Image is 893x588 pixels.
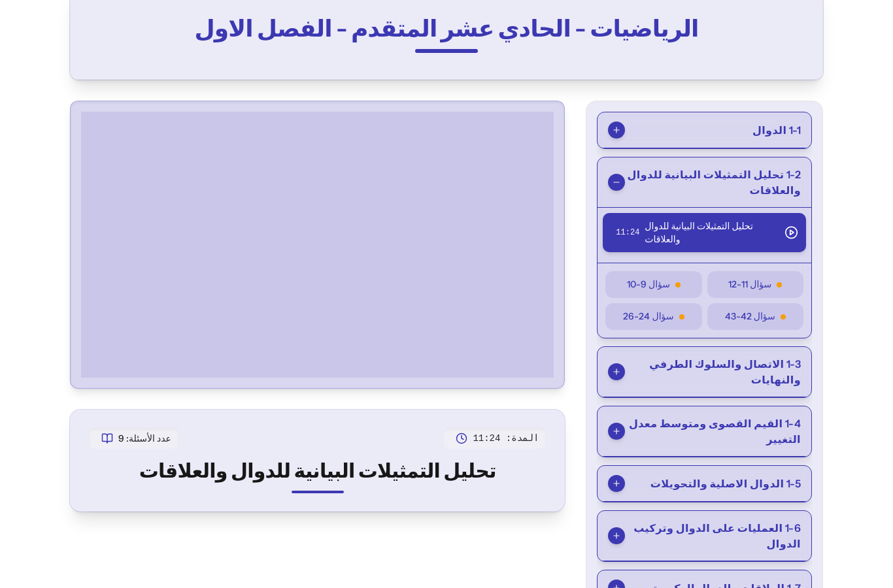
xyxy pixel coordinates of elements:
[598,466,811,502] button: 1-5 الدوال الاصلية والتحويلات
[603,214,806,253] button: تحليل التمثيلات البيانية للدوال والعلاقات11:24
[598,407,811,457] button: 1-4 القيم القصوى ومتوسط معدل التغيير
[598,348,811,398] button: 1-3 الاتصال والسلوك الطرفي والنهايات
[627,278,670,292] span: سؤال 9-10
[752,123,801,139] span: 1-1 الدوال
[707,272,803,299] button: سؤال 11-12
[707,304,803,331] button: سؤال 42-43
[728,278,771,292] span: سؤال 11-12
[473,433,539,446] span: المدة: 11:24
[725,310,775,324] span: سؤال 42-43
[88,460,547,483] h2: تحليل التمثيلات البيانية للدوال والعلاقات
[598,512,811,562] button: 1-6 العمليات على الدوال وتركيب الدوال
[605,272,701,299] button: سؤال 9-10
[623,310,673,324] span: سؤال 24-26
[611,225,645,241] span: 11 : 24
[625,416,801,448] span: 1-4 القيم القصوى ومتوسط معدل التغيير
[133,16,760,42] h2: الرياضيات - الحادي عشر المتقدم - الفصل الاول
[598,158,811,208] button: 1-2 تحليل التمثيلات البيانية للدوال والعلاقات
[118,433,171,446] span: عدد الأسئلة: 9
[605,304,701,331] button: سؤال 24-26
[598,113,811,149] button: 1-1 الدوال
[625,521,801,552] span: 1-6 العمليات على الدوال وتركيب الدوال
[625,357,801,388] span: 1-3 الاتصال والسلوك الطرفي والنهايات
[625,167,801,199] span: 1-2 تحليل التمثيلات البيانية للدوال والعلاقات
[645,220,773,246] span: تحليل التمثيلات البيانية للدوال والعلاقات
[650,476,801,492] span: 1-5 الدوال الاصلية والتحويلات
